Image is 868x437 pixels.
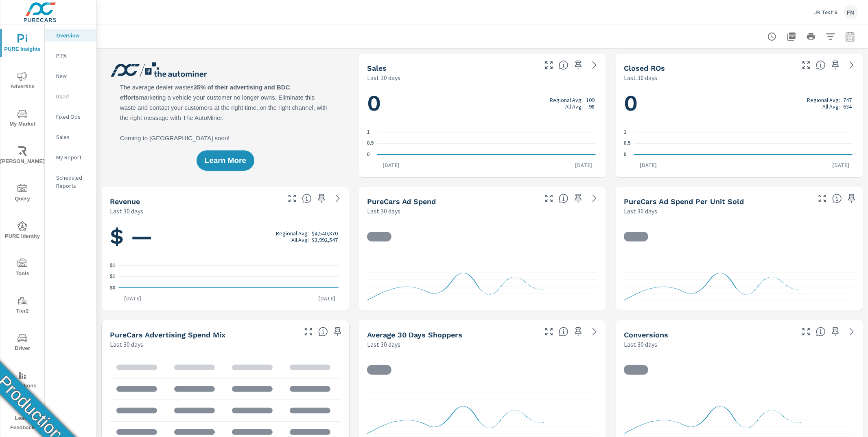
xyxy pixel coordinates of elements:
[3,146,42,166] span: [PERSON_NAME]
[110,223,341,250] h1: $ —
[559,327,568,337] span: A rolling 30 day total of daily Shoppers on the dealership website, averaged over the selected da...
[45,131,96,143] div: Sales
[45,90,96,102] div: Used
[3,296,42,316] span: Tier2
[565,103,583,110] p: All Avg:
[45,50,96,62] div: PIPA
[56,153,90,161] p: My Report
[845,59,858,72] a: See more details in report
[588,325,601,338] a: See more details in report
[119,294,147,302] p: [DATE]
[315,192,328,205] span: Save this to your personalized report
[624,89,855,117] h1: 0
[56,72,90,80] p: New
[367,89,598,117] h1: 0
[312,237,338,243] p: $3,992,547
[45,29,96,41] div: Overview
[816,192,829,205] button: Make Fullscreen
[377,161,405,169] p: [DATE]
[783,28,800,45] button: "Export Report to PDF"
[367,152,370,157] text: 0
[302,193,312,203] span: Total sales revenue over the selected date range. [Source: This data is sourced from the dealer’s...
[3,371,42,391] span: Operations
[588,59,601,72] a: See more details in report
[572,59,585,72] span: Save this to your personalized report
[588,192,601,205] a: See more details in report
[832,193,842,203] span: Average cost of advertising per each vehicle sold at the dealer over the selected date range. The...
[3,184,42,204] span: Query
[816,60,826,70] span: Number of Repair Orders Closed by the selected dealership group over the selected time range. [So...
[569,161,598,169] p: [DATE]
[56,113,90,121] p: Fixed Ops
[829,325,842,338] span: Save this to your personalized report
[110,330,225,339] h5: PureCars Advertising Spend Mix
[550,97,583,103] p: Regional Avg:
[110,206,143,216] p: Last 30 days
[624,141,631,146] text: 0.5
[807,97,840,103] p: Regional Avg:
[624,73,657,83] p: Last 30 days
[822,103,840,110] p: All Avg:
[56,52,90,60] p: PIPA
[367,339,400,349] p: Last 30 days
[843,97,852,103] p: 747
[45,151,96,163] div: My Report
[634,161,662,169] p: [DATE]
[291,237,309,243] p: All Avg:
[331,192,344,205] a: See more details in report
[572,325,585,338] span: Save this to your personalized report
[826,161,855,169] p: [DATE]
[816,327,826,337] span: The number of dealer-specified goals completed by a visitor. [Source: This data is provided by th...
[589,103,595,110] p: 98
[845,325,858,338] a: See more details in report
[367,330,463,339] h5: Average 30 Days Shoppers
[803,28,819,45] button: Print Report
[624,64,665,72] h5: Closed ROs
[800,59,813,72] button: Make Fullscreen
[559,193,568,203] span: Total cost of media for all PureCars channels for the selected dealership group over the selected...
[624,152,627,157] text: 0
[843,103,852,110] p: 634
[3,34,42,54] span: PURE Insights
[542,192,555,205] button: Make Fullscreen
[56,31,90,39] p: Overview
[286,192,299,205] button: Make Fullscreen
[822,28,839,45] button: Apply Filters
[205,157,246,164] span: Learn More
[302,325,315,338] button: Make Fullscreen
[110,339,143,349] p: Last 30 days
[331,325,344,338] span: Save this to your personalized report
[624,129,627,135] text: 1
[559,60,568,70] span: Number of vehicles sold by the dealership over the selected date range. [Source: This data is sou...
[542,59,555,72] button: Make Fullscreen
[276,230,309,237] p: Regional Avg:
[45,172,96,192] div: Scheduled Reports
[110,274,116,280] text: $1
[842,28,858,45] button: Select Date Range
[572,192,585,205] span: Save this to your personalized report
[3,259,42,278] span: Tools
[3,221,42,241] span: PURE Identity
[367,73,400,83] p: Last 30 days
[367,129,370,135] text: 1
[3,333,42,353] span: Driver
[45,111,96,123] div: Fixed Ops
[829,59,842,72] span: Save this to your personalized report
[110,263,116,268] text: $1
[800,325,813,338] button: Make Fullscreen
[367,197,436,206] h5: PureCars Ad Spend
[312,230,338,237] p: $4,540,870
[56,174,90,190] p: Scheduled Reports
[197,150,254,171] button: Learn More
[45,70,96,82] div: New
[318,327,328,337] span: This table looks at how you compare to the amount of budget you spend per channel as opposed to y...
[3,109,42,129] span: My Market
[624,206,657,216] p: Last 30 days
[814,9,837,16] p: JK Test 6
[3,403,42,433] span: Leave Feedback
[367,141,374,146] text: 0.5
[367,64,387,72] h5: Sales
[844,5,858,20] div: FM
[624,339,657,349] p: Last 30 days
[56,133,90,141] p: Sales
